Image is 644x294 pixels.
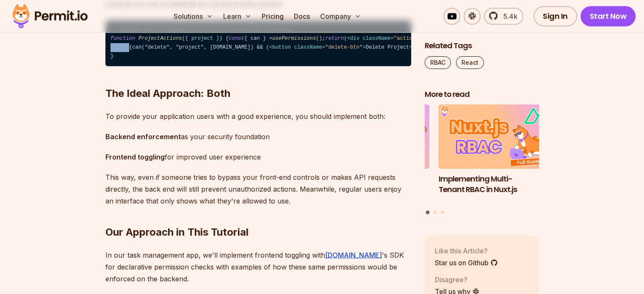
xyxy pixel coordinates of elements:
button: Go to slide 3 [441,211,444,214]
p: In our task management app, we'll implement frontend toggling with 's SDK for declarative permiss... [105,249,411,284]
button: Company [317,8,365,25]
span: return [325,36,344,41]
button: Learn [220,8,255,25]
span: "delete-btn" [325,44,362,50]
p: To provide your application users with a good experience, you should implement both: [105,110,411,122]
p: as your security foundation [105,130,411,142]
h2: Our Approach in This Tutorial [105,191,411,239]
a: Star us on Github [435,258,498,268]
a: RBAC [425,56,451,69]
img: Implementing Multi-Tenant RBAC in Nuxt.js [439,105,553,169]
span: { project } [185,36,219,41]
h2: More to read [425,89,539,100]
span: "actions" [394,36,422,41]
a: Sign In [533,6,577,26]
img: Permit logo [8,2,91,30]
li: 1 of 3 [439,105,553,206]
h3: Policy-Based Access Control (PBAC) Isn’t as Great as You Think [315,174,429,205]
p: for improved user experience [105,151,411,162]
li: 3 of 3 [315,105,429,206]
a: Pricing [258,8,287,25]
a: Docs [290,8,313,25]
a: React [456,56,484,69]
span: button [272,44,291,50]
span: function [111,36,135,41]
a: Start Now [580,6,636,26]
h2: The Ideal Approach: Both [105,52,411,100]
span: </ > [409,44,437,50]
p: Like this Article? [435,246,498,256]
button: Go to slide 2 [434,211,437,214]
p: This way, even if someone tries to bypass your front-end controls or makes API requests directly,... [105,171,411,206]
a: 5.4k [484,8,523,25]
p: Disagree? [435,275,480,285]
a: [DOMAIN_NAME] [325,250,382,259]
span: 5.4k [498,11,517,21]
h3: Implementing Multi-Tenant RBAC in Nuxt.js [439,174,553,195]
span: const [229,36,244,41]
button: Solutions [170,8,216,25]
a: Implementing Multi-Tenant RBAC in Nuxt.jsImplementing Multi-Tenant RBAC in Nuxt.js [439,105,553,206]
span: ProjectActions [138,36,182,41]
span: className [362,36,390,41]
img: Policy-Based Access Control (PBAC) Isn’t as Great as You Think [315,105,429,169]
span: < = > [269,44,366,50]
span: div [350,36,359,41]
button: Go to slide 1 [426,211,430,214]
strong: Backend enforcement [105,132,181,140]
h2: Related Tags [425,41,539,51]
span: < = > [347,36,425,41]
span: usePermissions [272,36,316,41]
div: Posts [425,105,539,216]
strong: Frontend toggling [105,152,165,161]
code: ( ) { { can } = (); ( ); } [105,20,411,66]
span: className [294,44,322,50]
